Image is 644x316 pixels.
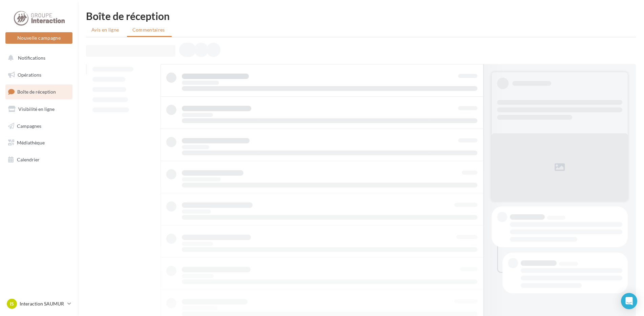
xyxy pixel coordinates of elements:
[621,293,637,309] div: Open Intercom Messenger
[17,157,40,162] span: Calendrier
[18,72,41,78] span: Opérations
[5,297,72,310] a: IS Interaction SAUMUR
[18,106,55,112] span: Visibilité en ligne
[17,140,45,145] span: Médiathèque
[4,51,71,65] button: Notifications
[17,123,41,129] span: Campagnes
[86,11,636,21] div: Boîte de réception
[91,26,119,33] span: Avis en ligne
[4,84,74,99] a: Boîte de réception
[4,153,74,167] a: Calendrier
[5,32,72,44] button: Nouvelle campagne
[20,300,65,307] p: Interaction SAUMUR
[17,89,56,95] span: Boîte de réception
[4,136,74,150] a: Médiathèque
[10,300,14,307] span: IS
[4,102,74,116] a: Visibilité en ligne
[4,119,74,133] a: Campagnes
[18,55,45,61] span: Notifications
[4,68,74,82] a: Opérations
